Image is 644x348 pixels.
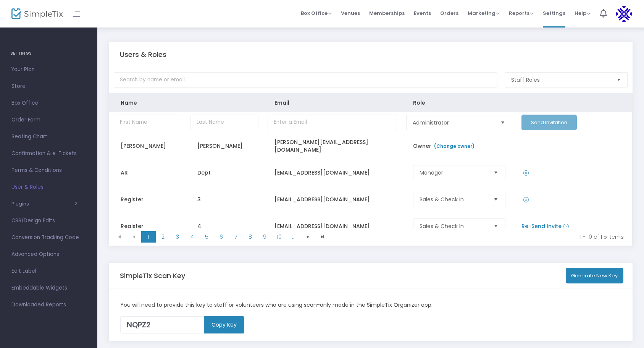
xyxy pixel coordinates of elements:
span: Sales & Check In [420,196,487,203]
span: Page 1 [141,231,156,243]
td: Register [109,213,186,240]
td: [EMAIL_ADDRESS][DOMAIN_NAME] [263,159,402,186]
td: [PERSON_NAME] [109,133,186,159]
td: [EMAIL_ADDRESS][DOMAIN_NAME] [263,186,402,213]
button: Generate New Key [566,268,624,283]
span: Page 4 [185,231,199,243]
input: Last Name [190,115,258,130]
span: Edit Label [11,266,86,276]
h5: Users & Roles [120,50,166,59]
td: [EMAIL_ADDRESS][DOMAIN_NAME] [263,213,402,240]
button: Select [491,219,501,233]
span: Page 8 [243,231,257,243]
span: Your Plan [11,65,86,74]
span: Go to the next page [301,231,315,243]
span: Page 10 [272,231,286,243]
span: Seating Chart [11,132,86,142]
span: Box Office [301,10,332,17]
span: Embeddable Widgets [11,283,86,293]
span: Go to the last page [315,231,330,243]
span: Page 2 [156,231,170,243]
td: [PERSON_NAME][EMAIL_ADDRESS][DOMAIN_NAME] [263,133,402,159]
span: CSS/Design Edits [11,216,86,226]
input: First Name [114,115,181,130]
span: Advanced Options [11,249,86,259]
span: Terms & Conditions [11,165,86,175]
span: Page 7 [228,231,243,243]
button: Select [491,165,501,180]
td: 3 [186,186,263,213]
span: Owner [413,142,476,150]
span: Page 9 [257,231,272,243]
span: Sales & Check In [420,222,487,230]
td: 4 [186,213,263,240]
span: Help [575,10,591,17]
td: [PERSON_NAME] [186,133,263,159]
a: (Change owner) [433,143,475,149]
span: Venues [341,3,360,23]
span: Reports [509,10,534,17]
span: Confirmation & e-Tickets [11,149,86,159]
span: Settings [543,3,565,23]
div: Data table [109,93,632,228]
span: Downloaded Reports [11,300,86,310]
span: Go to the last page [320,234,326,240]
input: Enter a Email [268,115,397,130]
th: Email [263,93,402,112]
span: Events [414,3,431,23]
span: Page 3 [170,231,185,243]
span: Orders [440,3,458,23]
span: Memberships [369,3,405,23]
a: Re-Send Invite [521,222,562,230]
button: Select [497,115,508,130]
button: Select [491,192,501,207]
span: Page 11 [286,231,301,243]
span: Staff Roles [511,76,610,84]
kendo-pager-info: 1 - 10 of 115 items [335,233,624,241]
button: Plugins [11,201,77,207]
span: Box Office [11,98,86,108]
span: User & Roles [11,182,86,192]
td: Register [109,186,186,213]
span: Page 5 [199,231,214,243]
th: Role [402,93,517,112]
td: AR [109,159,186,186]
input: Search by name or email [114,72,497,88]
span: Conversion Tracking Code [11,233,86,243]
span: Marketing [468,10,500,17]
h4: SETTINGS [10,46,87,61]
h5: SimpleTix Scan Key [120,272,185,280]
span: Administrator [413,119,494,126]
button: Select [613,73,624,87]
td: Dept [186,159,263,186]
span: Order Form [11,115,86,125]
span: Go to the next page [305,234,311,240]
th: Name [109,93,186,112]
span: Page 6 [214,231,228,243]
m-button: Copy Key [204,316,244,333]
span: Store [11,81,86,91]
div: You will need to provide this key to staff or volunteers who are using scan-only mode in the Simp... [116,301,625,309]
span: Manager [420,169,487,176]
